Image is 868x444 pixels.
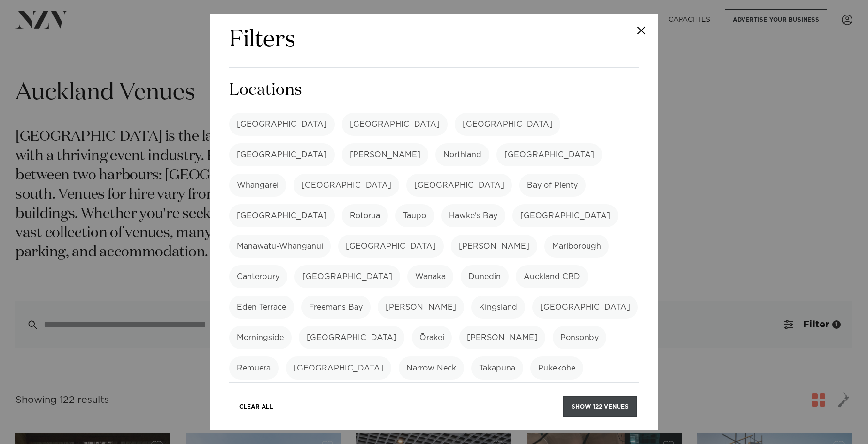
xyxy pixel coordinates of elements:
label: [GEOGRAPHIC_DATA] [229,113,335,136]
label: [GEOGRAPHIC_DATA] [229,204,335,227]
label: Northland [435,143,489,166]
label: [GEOGRAPHIC_DATA] [229,143,335,166]
label: [GEOGRAPHIC_DATA] [286,356,391,380]
label: [PERSON_NAME] [342,143,428,166]
label: Kingsland [471,296,525,319]
label: [PERSON_NAME] [451,235,537,258]
label: [GEOGRAPHIC_DATA] [532,296,638,319]
h2: Filters [229,25,295,56]
label: Bay of Plenty [519,174,586,197]
label: Taupo [395,204,434,227]
label: Takapuna [471,356,523,380]
label: Marlborough [544,235,609,258]
label: Canterbury [229,265,287,288]
h3: Locations [229,79,639,101]
label: Auckland CBD [516,265,588,288]
label: [GEOGRAPHIC_DATA] [406,174,512,197]
label: Wanaka [407,265,453,288]
label: [PERSON_NAME] [378,296,464,319]
label: Dunedin [461,265,509,288]
label: [GEOGRAPHIC_DATA] [342,113,448,136]
label: Ōrākei [412,326,452,349]
label: Rotorua [342,204,388,227]
label: [GEOGRAPHIC_DATA] [299,326,404,349]
button: Show 122 venues [563,396,637,417]
label: [PERSON_NAME] [459,326,545,349]
label: Narrow Neck [399,356,464,380]
label: Pukekohe [530,356,583,380]
label: [GEOGRAPHIC_DATA] [338,235,444,258]
label: [GEOGRAPHIC_DATA] [496,143,602,166]
label: [GEOGRAPHIC_DATA] [455,113,560,136]
label: Eden Terrace [229,296,294,319]
label: Whangarei [229,174,286,197]
label: Manawatū-Whanganui [229,235,331,258]
label: Freemans Bay [301,296,371,319]
label: Morningside [229,326,292,349]
button: Close [624,14,658,47]
label: Ponsonby [553,326,606,349]
label: [GEOGRAPHIC_DATA] [294,265,400,288]
label: [GEOGRAPHIC_DATA] [512,204,618,227]
label: Hawke's Bay [441,204,505,227]
label: Remuera [229,356,279,380]
button: Clear All [231,396,281,417]
label: [GEOGRAPHIC_DATA] [294,174,399,197]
